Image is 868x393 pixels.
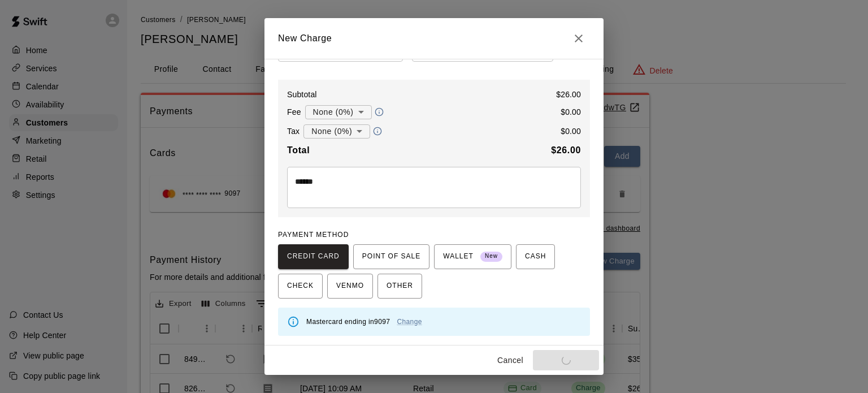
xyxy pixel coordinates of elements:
[551,145,581,155] b: $ 26.00
[305,102,372,123] div: None (0%)
[287,126,300,137] p: Tax
[264,18,604,59] h2: New Charge
[303,121,370,142] div: None (0%)
[278,231,349,239] span: PAYMENT METHOD
[306,318,422,326] span: Mastercard ending in 9097
[397,318,422,326] a: Change
[287,248,340,266] span: CREDIT CARD
[287,89,317,100] p: Subtotal
[287,106,301,118] p: Fee
[556,89,581,100] p: $ 26.00
[387,277,413,295] span: OTHER
[287,277,314,295] span: CHECK
[327,274,373,299] button: VENMO
[278,244,349,269] button: CREDIT CARD
[561,126,581,137] p: $ 0.00
[492,350,528,371] button: Cancel
[567,27,590,50] button: Close
[377,274,422,299] button: OTHER
[353,244,429,269] button: POINT OF SALE
[480,249,502,264] span: New
[434,244,511,269] button: WALLET New
[278,274,323,299] button: CHECK
[362,248,420,266] span: POINT OF SALE
[516,244,555,269] button: CASH
[287,145,310,155] b: Total
[561,106,581,118] p: $ 0.00
[525,248,546,266] span: CASH
[336,277,364,295] span: VENMO
[443,248,502,266] span: WALLET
